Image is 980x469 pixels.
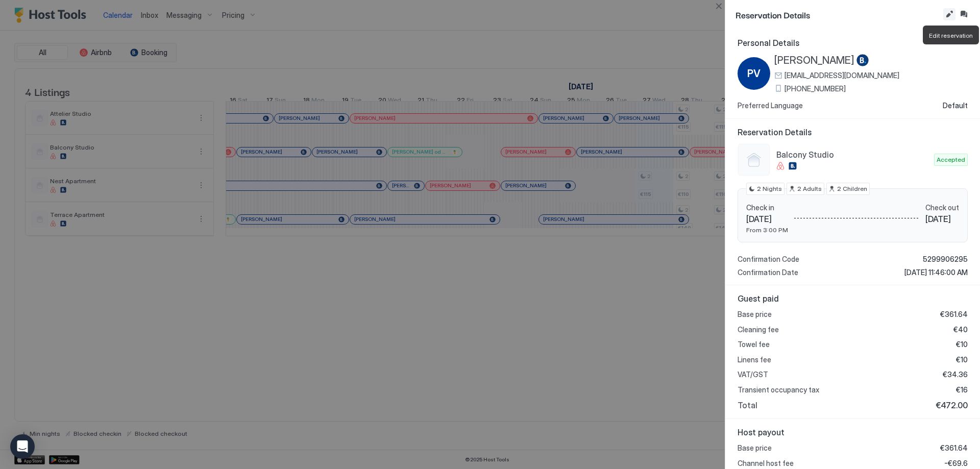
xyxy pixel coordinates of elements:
span: [DATE] [925,214,959,224]
span: [EMAIL_ADDRESS][DOMAIN_NAME] [785,71,899,80]
div: Open Intercom Messenger [10,434,35,459]
button: Inbox [958,8,970,20]
span: €34.36 [943,370,968,379]
span: Transient occupancy tax [738,385,819,394]
span: Confirmation Code [738,255,799,264]
span: Guest paid [738,293,968,304]
span: Host payout [738,427,968,437]
span: 2 Adults [797,184,822,193]
button: Edit reservation [943,8,955,20]
span: €361.64 [940,443,968,453]
span: €361.64 [940,310,968,319]
span: Total [738,400,757,410]
span: -€69.6 [944,459,968,468]
span: Accepted [937,155,965,164]
span: [PERSON_NAME] [774,54,854,67]
span: From 3:00 PM [746,226,788,234]
span: €10 [956,355,968,364]
span: €40 [953,325,968,334]
span: Confirmation Date [738,268,798,277]
span: Base price [738,443,772,453]
span: [PHONE_NUMBER] [785,84,846,93]
span: PV [747,66,761,81]
span: Channel host fee [738,459,794,468]
span: Reservation Details [738,127,968,137]
span: Default [943,101,968,110]
span: VAT/GST [738,370,768,379]
span: Check in [746,203,788,212]
span: Towel fee [738,340,770,349]
span: Check out [925,203,959,212]
span: [DATE] 11:46:00 AM [904,268,968,277]
span: Edit reservation [929,32,973,39]
span: €10 [956,340,968,349]
span: 2 Nights [757,184,782,193]
span: Balcony Studio [776,150,930,160]
span: Preferred Language [738,101,803,110]
span: Cleaning fee [738,325,779,334]
span: €472.00 [936,400,968,410]
span: 5299906295 [923,255,968,264]
span: Personal Details [738,38,968,48]
span: Reservation Details [736,8,941,21]
span: [DATE] [746,214,788,224]
span: €16 [956,385,968,394]
span: Linens fee [738,355,771,364]
span: 2 Children [837,184,867,193]
span: Base price [738,310,772,319]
